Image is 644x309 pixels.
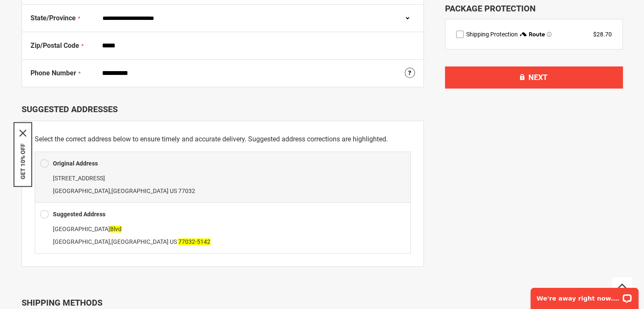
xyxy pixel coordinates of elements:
span: [GEOGRAPHIC_DATA] [111,188,169,194]
div: , [40,223,405,248]
span: Zip/Postal Code [30,41,79,50]
b: Suggested Address [53,211,105,218]
b: Original Address [53,160,98,167]
span: Learn more [547,32,552,37]
div: $28.70 [593,30,612,39]
div: Shipping Methods [22,298,424,308]
span: Phone Number [30,69,76,77]
button: GET 10% OFF [19,143,26,179]
div: Suggested Addresses [22,104,424,114]
span: Next [528,73,547,82]
span: Blvd [110,226,122,232]
div: Package Protection [445,3,623,15]
span: US [170,238,177,245]
svg: close icon [19,130,26,137]
span: Shipping Protection [466,31,518,38]
p: Select the correct address below to ensure timely and accurate delivery. Suggested address correc... [35,134,411,145]
span: [GEOGRAPHIC_DATA] [53,238,110,245]
div: route shipping protection selector element [456,30,612,39]
span: [STREET_ADDRESS] [53,175,105,182]
iframe: LiveChat chat widget [525,282,644,309]
div: , [40,172,405,197]
span: [GEOGRAPHIC_DATA] [111,238,169,245]
span: [GEOGRAPHIC_DATA] [53,226,122,232]
button: Close [19,130,26,137]
span: 77032 [178,188,195,194]
button: Next [445,66,623,88]
span: State/Province [30,14,76,22]
span: 77032-5142 [178,238,210,245]
span: [GEOGRAPHIC_DATA] [53,188,110,194]
span: US [170,188,177,194]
